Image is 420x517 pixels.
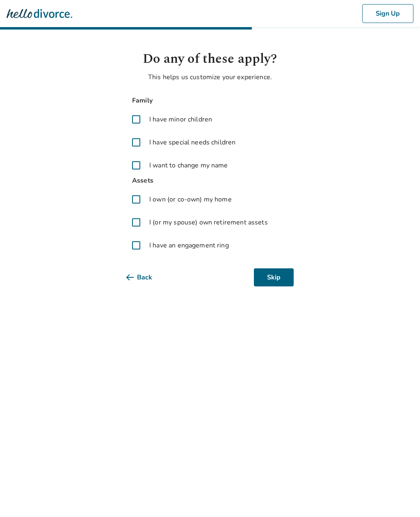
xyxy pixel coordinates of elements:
[149,240,229,250] span: I have an engagement ring
[126,175,294,186] span: Assets
[7,5,72,22] img: Hello Divorce Logo
[379,478,420,517] iframe: Chat Widget
[362,4,413,23] button: Sign Up
[149,217,268,227] span: I (or my spouse) own retirement assets
[149,114,212,124] span: I have minor children
[149,160,228,170] span: I want to change my name
[126,49,294,69] h1: Do any of these apply?
[254,268,294,286] button: Skip
[126,268,165,286] button: Back
[126,95,294,106] span: Family
[149,194,232,204] span: I own (or co-own) my home
[126,72,294,82] p: This helps us customize your experience.
[149,137,235,147] span: I have special needs children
